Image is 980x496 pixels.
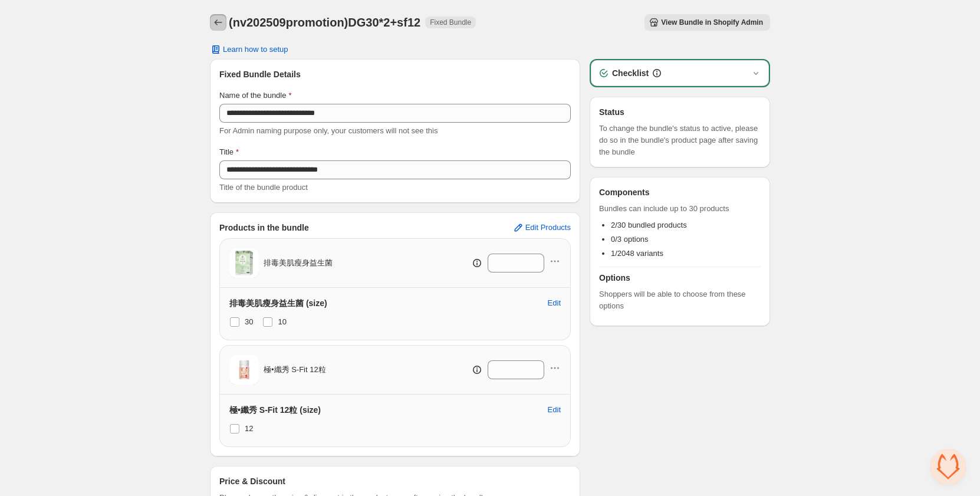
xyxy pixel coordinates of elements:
button: Learn how to setup [203,41,295,58]
h3: Price & Discount [219,475,285,487]
span: Title of the bundle product [219,183,308,192]
span: 30 [245,317,253,326]
div: 开放式聊天 [930,449,966,484]
button: Back [210,14,226,31]
span: Edit [548,298,561,308]
span: 10 [278,317,286,326]
button: Edit Products [505,218,578,237]
span: Shoppers will be able to choose from these options [599,288,761,312]
span: Learn how to setup [223,45,288,54]
h3: Products in the bundle [219,222,309,234]
span: View Bundle in Shopify Admin [661,18,763,27]
span: Bundles can include up to 30 products [599,203,761,215]
img: 排毒美肌瘦身益生菌 [229,248,259,278]
label: Title [219,146,239,158]
span: 1/2048 variants [611,249,663,258]
span: For Admin naming purpose only, your customers will not see this [219,126,438,135]
h3: 排毒美肌瘦身益生菌 (size) [229,297,327,309]
h3: Options [599,272,761,284]
h3: Fixed Bundle Details [219,68,571,80]
img: 極•纖秀 S-Fit 12粒 [229,355,259,385]
span: 排毒美肌瘦身益生菌 [264,257,333,269]
span: To change the bundle's status to active, please do so in the bundle's product page after saving t... [599,123,761,158]
span: 極•纖秀 S-Fit 12粒 [264,364,326,376]
span: 0/3 options [611,235,649,244]
h3: Checklist [612,67,649,79]
h3: Status [599,106,761,118]
span: Edit [548,405,561,415]
h1: (nv202509promotion)DG30*2+sf12 [229,15,420,29]
button: Edit [541,400,568,419]
button: View Bundle in Shopify Admin [644,14,770,31]
span: Fixed Bundle [430,18,471,27]
span: 2/30 bundled products [611,221,687,229]
h3: 極•纖秀 S-Fit 12粒 (size) [229,404,321,416]
span: 12 [245,424,253,433]
span: Edit Products [525,223,571,232]
button: Edit [541,294,568,313]
label: Name of the bundle [219,90,292,101]
h3: Components [599,186,650,198]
